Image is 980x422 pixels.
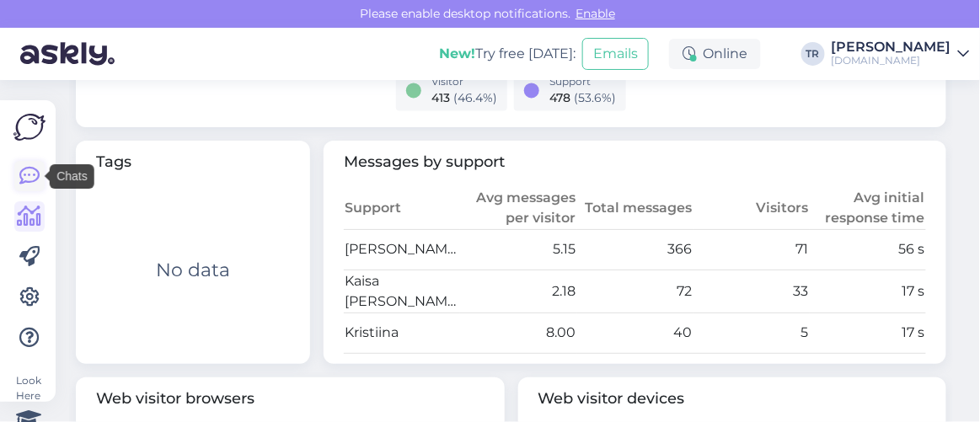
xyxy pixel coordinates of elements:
th: Total messages [577,187,693,230]
td: Kaisa [PERSON_NAME] [344,270,460,312]
td: 8.00 [460,312,576,353]
span: Web visitor browsers [96,387,485,410]
td: 17 s [810,312,926,353]
td: 17 s [810,270,926,312]
td: 5 [693,312,810,353]
b: New! [439,45,475,61]
th: Avg messages per visitor [460,187,576,230]
div: Online [669,39,761,69]
td: 33 [693,270,810,312]
td: 56 s [810,229,926,270]
th: Avg initial response time [810,187,926,230]
div: TR [801,42,825,66]
span: Tags [96,151,290,174]
span: ( 53.6 %) [574,90,616,105]
span: 413 [431,90,450,105]
div: Support [549,74,616,89]
div: Visitor [431,74,497,89]
div: No data [156,256,230,284]
td: 71 [693,229,810,270]
th: Visitors [693,187,810,230]
button: Emails [582,38,649,70]
span: Messages by support [344,151,926,174]
span: Web visitor devices [538,387,927,410]
span: 478 [549,90,570,105]
span: Enable [570,6,620,21]
th: Support [344,187,460,230]
td: 72 [577,270,693,312]
span: ( 46.4 %) [453,90,497,105]
td: 2.18 [460,270,576,312]
div: [PERSON_NAME] [832,40,951,54]
div: Try free [DATE]: [439,44,576,64]
td: 366 [577,229,693,270]
div: [DOMAIN_NAME] [832,54,951,67]
img: Askly Logo [13,114,46,141]
a: [PERSON_NAME][DOMAIN_NAME] [832,40,970,67]
td: 5.15 [460,229,576,270]
div: Chats [50,164,94,189]
td: 40 [577,312,693,353]
td: Kristiina [344,312,460,353]
td: [PERSON_NAME] [344,229,460,270]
